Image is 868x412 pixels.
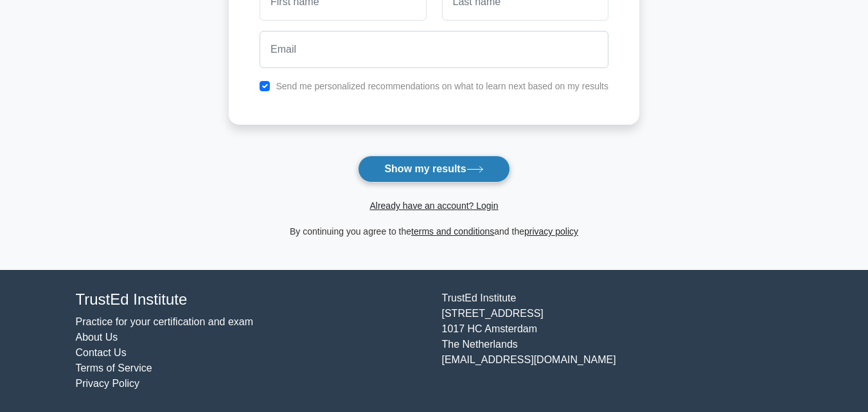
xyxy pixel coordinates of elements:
[358,156,509,183] button: Show my results
[411,226,494,237] a: terms and conditions
[221,224,647,239] div: By continuing you agree to the and the
[276,81,608,91] label: Send me personalized recommendations on what to learn next based on my results
[76,316,254,327] a: Practice for your certification and exam
[76,378,140,389] a: Privacy Policy
[76,291,427,309] h4: TrustEd Institute
[524,226,578,237] a: privacy policy
[369,201,498,211] a: Already have an account? Login
[76,332,118,343] a: About Us
[76,347,127,358] a: Contact Us
[76,363,152,373] a: Terms of Service
[434,291,801,391] div: TrustEd Institute [STREET_ADDRESS] 1017 HC Amsterdam The Netherlands [EMAIL_ADDRESS][DOMAIN_NAME]
[260,31,608,68] input: Email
